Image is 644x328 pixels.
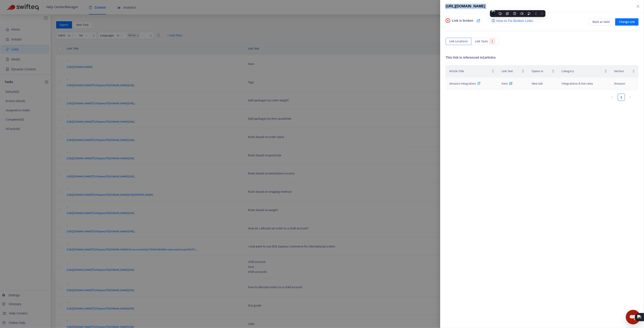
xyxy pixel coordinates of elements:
[609,94,616,101] button: left
[593,19,610,24] span: Mark as Valid
[614,69,631,74] span: Section
[635,4,641,9] button: Close
[446,56,496,59] span: This link is referenced in 1 articles
[502,69,521,74] span: Link Text
[446,4,485,8] span: [URL][DOMAIN_NAME]
[615,18,639,26] button: Change Link
[609,94,616,101] li: Previous Page
[452,18,473,27] span: Link is broken
[496,18,533,24] span: How to Fix Broken Links
[618,94,625,101] a: 1
[528,65,558,78] th: Opens in
[449,39,468,44] span: Link Locations
[629,96,632,99] span: right
[627,94,634,101] li: Next Page
[636,5,640,8] span: close
[611,96,614,99] span: left
[449,69,491,74] span: Article Title
[614,81,625,86] span: Amazon
[446,38,471,45] button: Link Locations
[492,18,533,24] a: How to Fix Broken Links
[627,94,634,101] button: right
[619,19,635,24] span: Change Link
[626,310,640,324] iframe: Button to launch messaging window
[490,39,495,44] span: 1
[618,94,625,101] li: 1
[558,65,611,78] th: Category
[449,81,476,86] span: Amazon Integration
[562,69,603,74] span: Category
[562,81,593,86] span: Integrations & live rates
[532,69,551,74] span: Opens in
[611,65,639,78] th: Section
[498,65,528,78] th: Link Text
[532,81,543,86] span: New tab
[502,81,512,86] span: here
[492,19,495,23] img: image-link
[475,39,488,44] span: Link Tasks
[471,38,499,45] button: Link Tasks1
[446,65,498,78] th: Article Title
[589,18,614,26] button: Mark as Valid
[446,18,450,23] span: close-circle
